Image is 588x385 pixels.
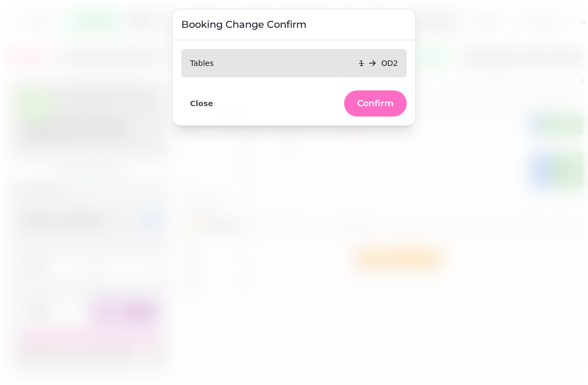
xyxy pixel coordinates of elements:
p: Tables [190,58,214,69]
p: OD2 [381,58,398,69]
p: 1 [359,58,364,69]
span: Close [190,100,213,107]
span: Confirm [357,99,394,108]
button: Confirm [344,90,407,117]
button: Close [181,96,222,111]
h3: Booking Change Confirm [181,18,407,31]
